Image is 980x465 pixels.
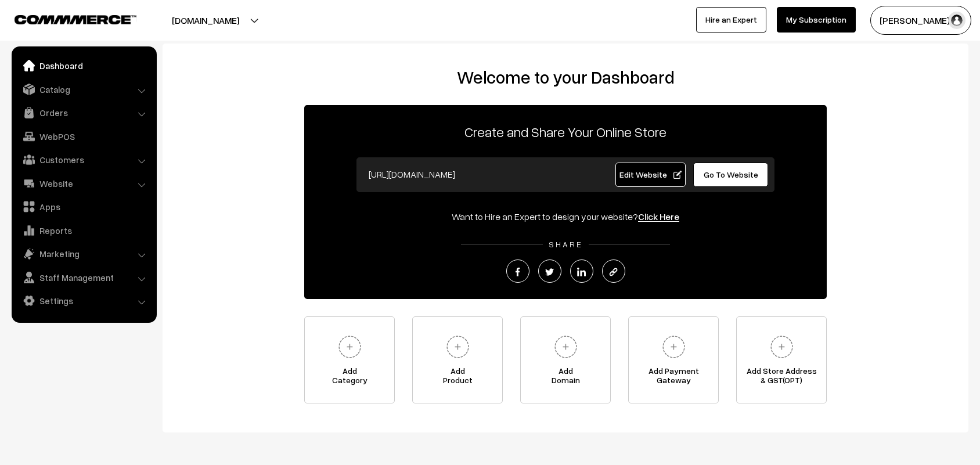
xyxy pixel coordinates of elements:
a: Hire an Expert [696,7,766,33]
span: SHARE [543,239,589,249]
a: Website [15,173,153,194]
span: Edit Website [619,170,682,179]
a: Add PaymentGateway [628,316,719,403]
img: user [948,12,965,29]
a: Click Here [638,211,679,222]
h2: Welcome to your Dashboard [174,67,957,88]
a: AddDomain [520,316,611,403]
a: Go To Website [693,163,768,187]
a: My Subscription [777,7,856,33]
button: [DOMAIN_NAME] [131,6,280,35]
a: WebPOS [15,126,153,147]
button: [PERSON_NAME] s… [870,6,971,35]
a: Apps [15,196,153,217]
a: AddProduct [412,316,503,403]
a: Catalog [15,79,153,100]
img: plus.svg [766,331,798,363]
img: plus.svg [442,331,474,363]
a: Reports [15,220,153,241]
a: Orders [15,102,153,123]
span: Add Payment Gateway [629,366,718,390]
a: Dashboard [15,55,153,76]
span: Add Product [413,366,502,390]
span: Add Domain [521,366,610,390]
a: Add Store Address& GST(OPT) [736,316,827,403]
a: COMMMERCE [15,12,116,26]
a: Marketing [15,243,153,264]
a: Staff Management [15,267,153,288]
img: plus.svg [334,331,366,363]
p: Create and Share Your Online Store [304,121,827,142]
div: Want to Hire an Expert to design your website? [304,210,827,224]
span: Go To Website [704,170,758,179]
img: COMMMERCE [15,15,136,24]
a: Settings [15,290,153,311]
a: Customers [15,149,153,170]
span: Add Store Address & GST(OPT) [737,366,826,390]
a: Edit Website [615,163,686,187]
a: AddCategory [304,316,395,403]
img: plus.svg [550,331,582,363]
img: plus.svg [658,331,690,363]
span: Add Category [305,366,394,390]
